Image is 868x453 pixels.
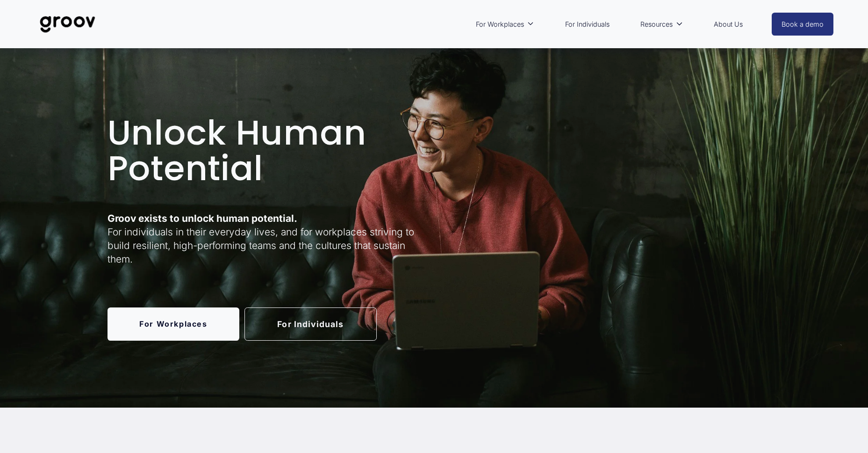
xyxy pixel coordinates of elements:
span: Resources [640,18,673,30]
a: For Individuals [560,14,614,35]
span: For Workplaces [476,18,524,30]
a: For Individuals [244,307,377,341]
a: folder dropdown [471,14,539,35]
a: About Us [709,14,747,35]
p: For individuals in their everyday lives, and for workplaces striving to build resilient, high-per... [108,212,431,266]
h1: Unlock Human Potential [108,115,431,186]
a: For Workplaces [108,307,240,341]
a: Book a demo [772,13,833,36]
a: folder dropdown [636,14,688,35]
img: Groov | Unlock Human Potential at Work and in Life [35,9,100,40]
strong: Groov exists to unlock human potential. [108,212,297,224]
